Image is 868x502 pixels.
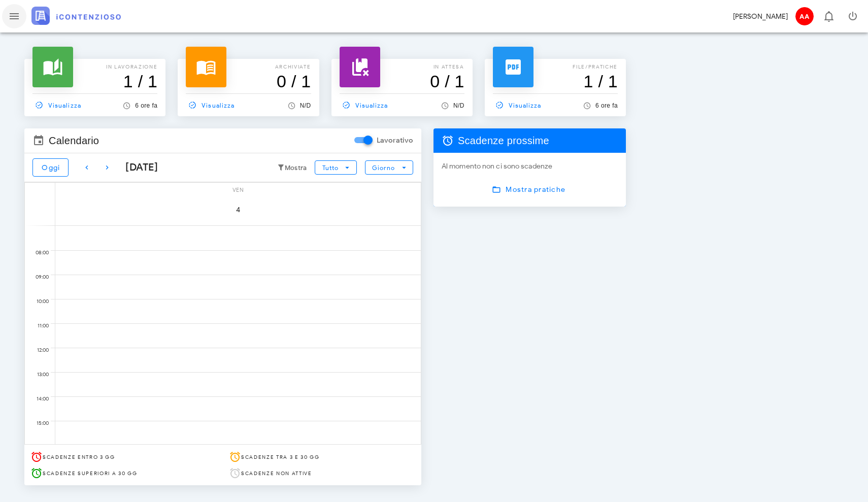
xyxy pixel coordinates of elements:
div: 11:00 [25,320,51,331]
span: Scadenze entro 3 gg [43,454,115,460]
div: 10:00 [25,296,51,307]
a: Mostra pratiche [486,180,574,198]
div: [PERSON_NAME] [733,11,788,22]
div: 13:00 [25,369,51,380]
h3: 0 / 1 [186,71,311,91]
button: 4 [224,195,252,224]
div: ven [55,183,421,195]
span: Scadenze prossime [458,132,549,149]
button: Giorno [365,160,413,175]
span: Visualizza [340,101,388,110]
span: 6 ore fa [135,102,157,109]
span: N/D [300,102,311,109]
button: Oggi [32,158,69,177]
div: 09:00 [25,272,51,283]
div: Al momento non ci sono scadenze [442,161,618,172]
h3: 1 / 1 [493,71,618,91]
span: 6 ore fa [595,102,618,109]
small: Mostra [285,164,307,172]
div: 16:00 [25,442,51,453]
div: 12:00 [25,345,51,356]
a: Visualizza [32,98,85,112]
span: Visualizza [32,101,81,110]
div: 15:00 [25,418,51,429]
h3: 0 / 1 [340,71,464,91]
img: logo-text-2x.png [31,7,121,25]
span: 4 [224,206,252,214]
span: N/D [453,102,464,109]
button: AA [792,4,816,28]
div: [DATE] [117,160,158,175]
a: Visualizza [340,98,392,112]
a: Visualizza [493,98,546,112]
h3: 1 / 1 [32,71,157,91]
span: Oggi [41,163,60,172]
p: in attesa [340,63,464,71]
button: Distintivo [816,4,841,28]
span: Visualizza [186,101,235,110]
span: Giorno [372,164,395,172]
span: AA [795,7,814,25]
div: 14:00 [25,393,51,405]
p: archiviate [186,63,311,71]
span: Calendario [49,132,99,149]
span: Scadenze non attive [241,470,312,477]
span: Mostra pratiche [494,185,565,194]
span: Scadenze tra 3 e 30 gg [241,454,320,460]
span: Tutto [322,164,339,172]
p: file/pratiche [493,63,618,71]
span: Scadenze superiori a 30 gg [43,470,137,477]
div: 08:00 [25,247,51,258]
p: In lavorazione [32,63,157,71]
button: Tutto [315,160,356,175]
a: Visualizza [186,98,239,112]
label: Lavorativo [377,136,413,146]
span: Visualizza [493,101,542,110]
